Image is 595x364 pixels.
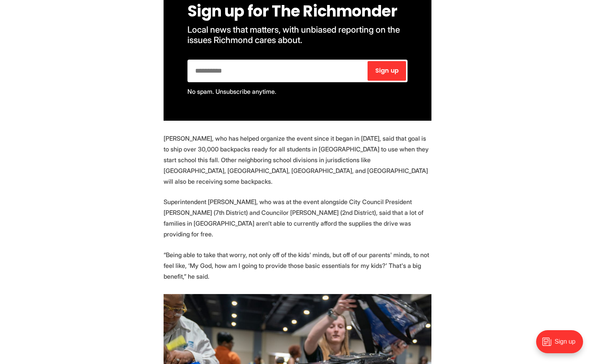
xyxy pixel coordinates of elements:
span: Sign up for The Richmonder [187,0,398,22]
p: [PERSON_NAME], who has helped organize the event since it began in [DATE], said that goal is to s... [164,133,431,187]
button: Sign up [368,61,406,81]
span: No spam. Unsubscribe anytime. [187,88,276,95]
iframe: portal-trigger [530,326,595,364]
p: Superintendent [PERSON_NAME], who was at the event alongside City Council President [PERSON_NAME]... [164,196,431,239]
p: “Being able to take that worry, not only off of the kids' minds, but off of our parents' minds, t... [164,249,431,282]
span: Local news that matters, with unbiased reporting on the issues Richmond cares about. [187,24,402,45]
span: Sign up [375,68,399,74]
